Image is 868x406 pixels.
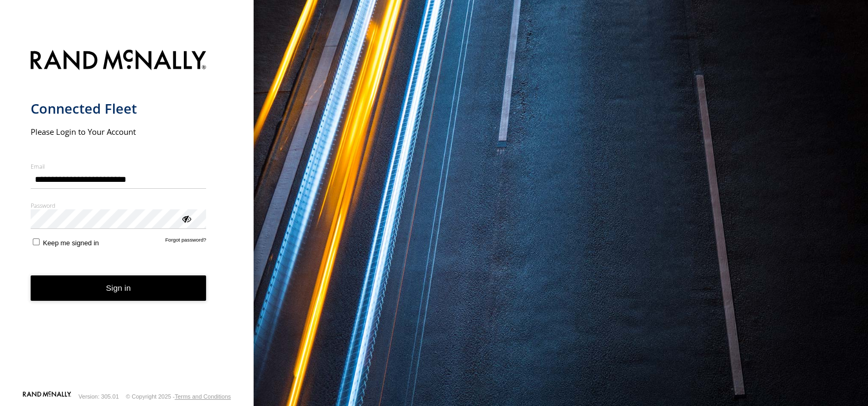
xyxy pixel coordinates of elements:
[31,275,207,301] button: Sign in
[165,237,207,247] a: Forgot password?
[43,239,99,247] span: Keep me signed in
[175,393,231,400] a: Terms and Conditions
[126,393,231,400] div: © Copyright 2025 -
[79,393,119,400] div: Version: 305.01
[31,100,207,117] h1: Connected Fleet
[23,391,71,402] a: Visit our Website
[31,162,207,170] label: Email
[33,238,40,245] input: Keep me signed in
[31,48,207,75] img: Rand McNally
[31,126,207,137] h2: Please Login to Your Account
[181,213,191,224] div: ViewPassword
[31,201,207,209] label: Password
[31,43,223,390] form: main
